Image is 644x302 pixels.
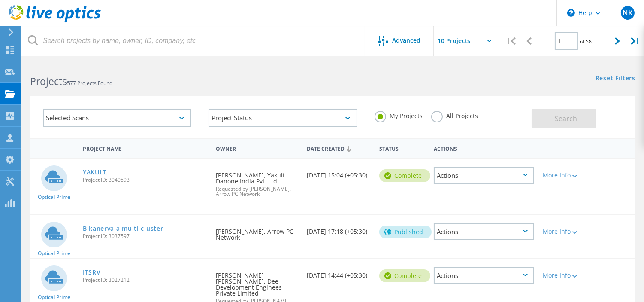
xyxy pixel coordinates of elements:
[212,159,302,205] div: [PERSON_NAME], Yakult Danone India Pvt. Ltd.
[302,140,375,156] div: Date Created
[379,169,430,182] div: Complete
[212,140,302,156] div: Owner
[38,251,70,256] span: Optical Prime
[434,223,534,240] div: Actions
[79,140,212,156] div: Project Name
[580,38,592,45] span: of 58
[38,295,70,300] span: Optical Prime
[434,167,534,184] div: Actions
[43,109,191,127] div: Selected Scans
[83,278,207,283] span: Project ID: 3027212
[429,140,538,156] div: Actions
[302,259,375,287] div: [DATE] 14:44 (+05:30)
[21,26,366,56] input: Search projects by name, owner, ID, company, etc
[375,140,429,156] div: Status
[302,215,375,243] div: [DATE] 17:18 (+05:30)
[543,172,583,178] div: More Info
[626,26,644,56] div: |
[375,111,423,119] label: My Projects
[596,75,635,82] a: Reset Filters
[30,74,67,88] b: Projects
[379,226,432,238] div: Published
[393,37,421,43] span: Advanced
[302,159,375,187] div: [DATE] 15:04 (+05:30)
[216,186,298,197] span: Requested by [PERSON_NAME], Arrow PC Network
[83,177,207,183] span: Project ID: 3040593
[209,109,357,127] div: Project Status
[9,18,101,24] a: Live Optics Dashboard
[567,9,575,17] svg: \n
[431,111,478,119] label: All Projects
[555,114,577,123] span: Search
[623,9,632,16] span: NK
[38,195,70,200] span: Optical Prime
[83,269,101,275] a: ITSRV
[532,109,596,128] button: Search
[212,215,302,249] div: [PERSON_NAME], Arrow PC Network
[543,229,583,235] div: More Info
[434,267,534,284] div: Actions
[83,226,163,232] a: Bikanervala multi cluster
[67,79,112,87] span: 577 Projects Found
[83,234,207,239] span: Project ID: 3037597
[543,272,583,278] div: More Info
[83,169,107,175] a: YAKULT
[379,269,430,282] div: Complete
[502,26,520,56] div: |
